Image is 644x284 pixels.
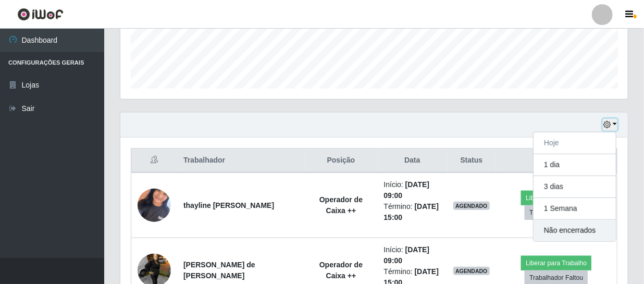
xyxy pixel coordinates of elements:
[521,256,591,270] button: Liberar para Trabalho
[384,201,441,223] li: Término:
[453,267,490,275] span: AGENDADO
[384,180,430,200] time: [DATE] 09:00
[534,132,616,154] button: Hoje
[17,8,64,21] img: CoreUI Logo
[384,245,430,265] time: [DATE] 09:00
[525,205,588,220] button: Trabalhador Faltou
[319,195,363,215] strong: Operador de Caixa ++
[138,183,171,227] img: 1742385063633.jpeg
[447,149,496,173] th: Status
[453,202,490,210] span: AGENDADO
[183,201,274,209] strong: thayline [PERSON_NAME]
[534,220,616,241] button: Não encerrados
[384,179,441,201] li: Início:
[384,244,441,266] li: Início:
[534,154,616,176] button: 1 dia
[521,191,591,205] button: Liberar para Trabalho
[496,149,617,173] th: Opções
[534,176,616,198] button: 3 dias
[305,149,378,173] th: Posição
[177,149,305,173] th: Trabalhador
[378,149,448,173] th: Data
[319,261,363,280] strong: Operador de Caixa ++
[183,261,255,280] strong: [PERSON_NAME] de [PERSON_NAME]
[534,198,616,220] button: 1 Semana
